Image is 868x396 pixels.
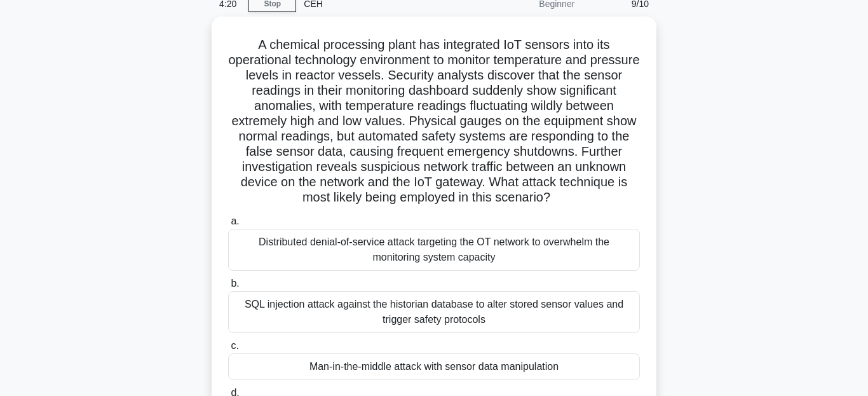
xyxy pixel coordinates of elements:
div: Man-in-the-middle attack with sensor data manipulation [228,353,640,380]
div: Distributed denial-of-service attack targeting the OT network to overwhelm the monitoring system ... [228,229,640,271]
div: SQL injection attack against the historian database to alter stored sensor values and trigger saf... [228,291,640,333]
h5: A chemical processing plant has integrated IoT sensors into its operational technology environmen... [227,37,641,206]
span: c. [231,340,238,351]
span: a. [231,215,239,226]
span: b. [231,278,239,289]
